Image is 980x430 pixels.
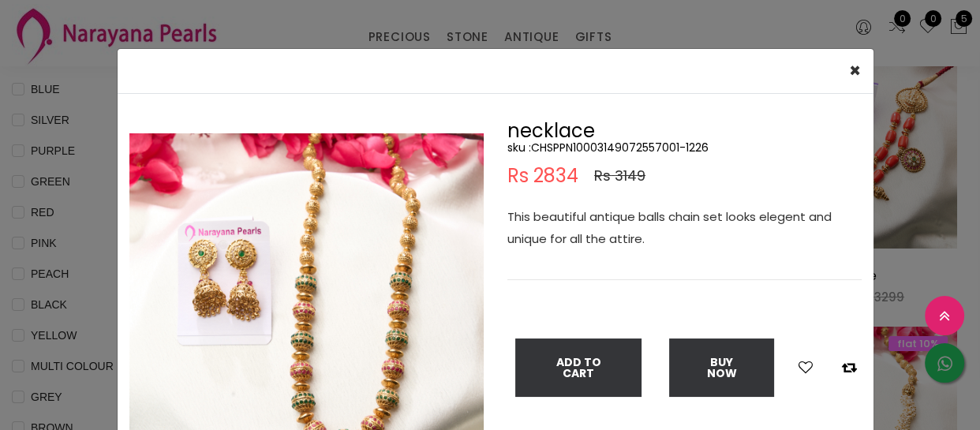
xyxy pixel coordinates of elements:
[594,166,645,185] span: Rs 3149
[794,357,817,378] button: Add to wishlist
[507,122,862,140] h2: necklace
[849,58,861,84] span: ×
[515,338,641,397] button: Add To Cart
[669,338,774,397] button: Buy Now
[837,357,862,378] button: Add to compare
[507,166,578,185] span: Rs 2834
[507,206,862,250] p: This beautiful antique balls chain set looks elegent and unique for all the attire.
[507,140,862,155] h5: sku : CHSPPN10003149072557001-1226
